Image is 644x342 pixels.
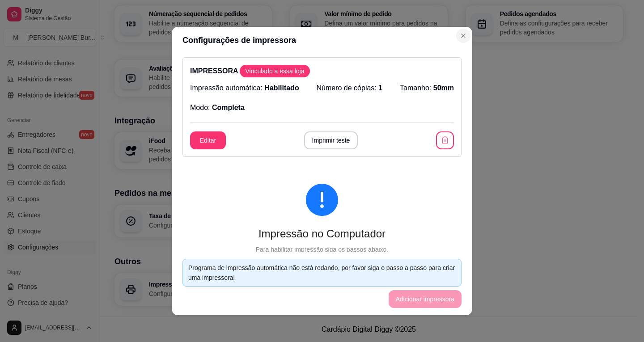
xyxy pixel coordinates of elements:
div: Para habilitar impressão siga os passos abaixo. [197,245,447,254]
span: Completa [212,104,245,111]
button: Editar [190,131,226,149]
span: Vinculado a essa loja [241,67,308,76]
p: IMPRESSORA [190,65,454,77]
button: Close [456,29,470,43]
div: Programa de impressão automática não está rodando, por favor siga o passo a passo para criar uma ... [188,263,456,283]
p: Número de cópias: [317,83,383,93]
span: exclamation-circle [306,184,338,216]
p: Impressão automática: [190,83,299,93]
header: Configurações de impressora [172,27,472,54]
span: 1 [378,84,382,92]
div: Impressão no Computador [197,227,447,241]
span: Habilitado [264,84,299,92]
span: 50mm [433,84,454,92]
p: Modo: [190,102,245,113]
p: Tamanho: [400,83,454,93]
button: Imprimir teste [304,131,358,149]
